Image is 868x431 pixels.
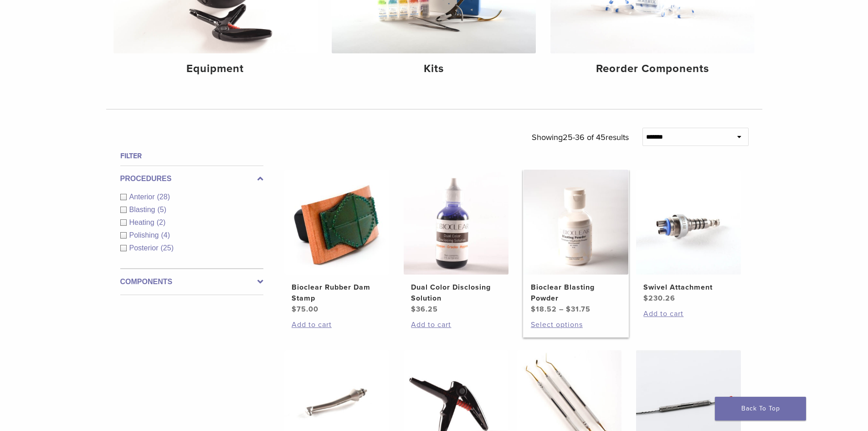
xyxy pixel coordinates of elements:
[643,294,648,303] span: $
[129,218,157,226] span: Heating
[636,170,742,304] a: Swivel AttachmentSwivel Attachment $230.26
[161,231,170,239] span: (4)
[563,132,606,142] span: 25-36 of 45
[566,305,591,314] bdi: 31.75
[531,305,557,314] bdi: 18.52
[129,206,158,213] span: Blasting
[292,305,297,314] span: $
[643,282,734,293] h2: Swivel Attachment
[284,170,390,315] a: Bioclear Rubber Dam StampBioclear Rubber Dam Stamp $75.00
[157,193,170,201] span: (28)
[559,305,564,314] span: –
[292,305,318,314] bdi: 75.00
[120,173,263,184] label: Procedures
[129,244,161,252] span: Posterior
[292,319,382,330] a: Add to cart: “Bioclear Rubber Dam Stamp”
[566,305,571,314] span: $
[129,231,161,239] span: Polishing
[129,193,157,201] span: Anterior
[558,61,747,77] h4: Reorder Components
[157,218,166,226] span: (2)
[531,319,621,330] a: Select options for “Bioclear Blasting Powder”
[120,151,263,161] h4: Filter
[524,170,628,275] img: Bioclear Blasting Powder
[643,308,734,319] a: Add to cart: “Swivel Attachment”
[531,305,536,314] span: $
[157,206,166,213] span: (5)
[121,61,310,77] h4: Equipment
[120,276,263,287] label: Components
[404,170,508,275] img: Dual Color Disclosing Solution
[532,128,629,147] p: Showing results
[411,305,438,314] bdi: 36.25
[339,61,529,77] h4: Kits
[411,282,501,304] h2: Dual Color Disclosing Solution
[411,305,416,314] span: $
[715,397,806,421] a: Back To Top
[411,319,501,330] a: Add to cart: “Dual Color Disclosing Solution”
[292,282,382,304] h2: Bioclear Rubber Dam Stamp
[523,170,629,315] a: Bioclear Blasting PowderBioclear Blasting Powder
[636,170,741,275] img: Swivel Attachment
[403,170,509,315] a: Dual Color Disclosing SolutionDual Color Disclosing Solution $36.25
[531,282,621,304] h2: Bioclear Blasting Powder
[643,294,675,303] bdi: 230.26
[284,170,389,275] img: Bioclear Rubber Dam Stamp
[161,244,174,252] span: (25)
